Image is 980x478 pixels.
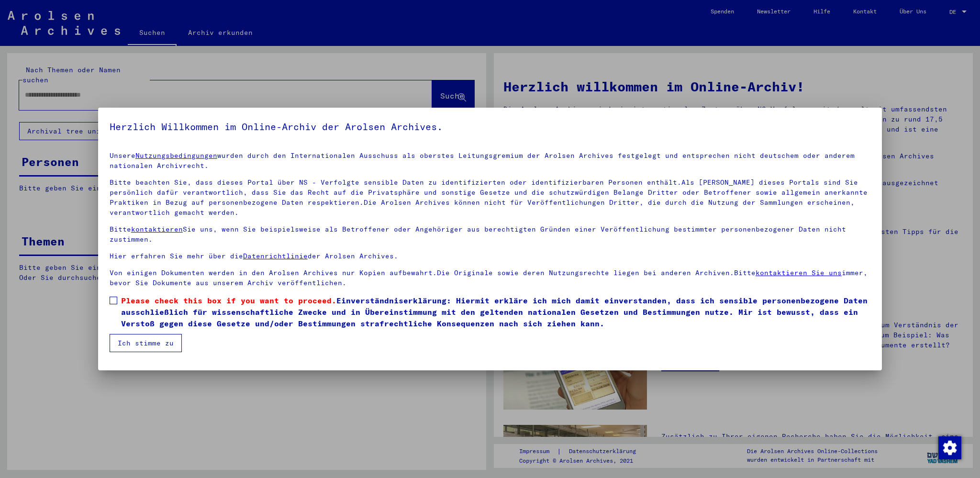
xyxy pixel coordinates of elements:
[135,151,217,160] a: Nutzungsbedingungen
[131,225,183,233] a: kontaktieren
[121,296,336,305] span: Please check this box if you want to proceed.
[110,119,870,134] h5: Herzlich Willkommen im Online-Archiv der Arolsen Archives.
[110,151,870,171] p: Unsere wurden durch den Internationalen Ausschuss als oberstes Leitungsgremium der Arolsen Archiv...
[110,224,870,245] p: Bitte Sie uns, wenn Sie beispielsweise als Betroffener oder Angehöriger aus berechtigten Gründen ...
[110,178,870,218] p: Bitte beachten Sie, dass dieses Portal über NS - Verfolgte sensible Daten zu identifizierten oder...
[110,251,870,261] p: Hier erfahren Sie mehr über die der Arolsen Archives.
[110,334,182,352] button: Ich stimme zu
[121,295,870,329] span: Einverständniserklärung: Hiermit erkläre ich mich damit einverstanden, dass ich sensible personen...
[938,436,961,459] img: Zustimmung ändern
[756,268,842,277] a: kontaktieren Sie uns
[110,268,870,288] p: Von einigen Dokumenten werden in den Arolsen Archives nur Kopien aufbewahrt.Die Originale sowie d...
[243,252,308,260] a: Datenrichtlinie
